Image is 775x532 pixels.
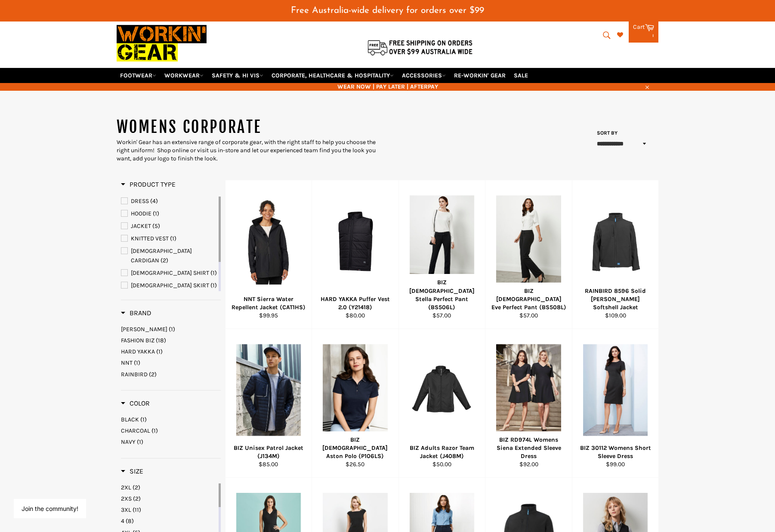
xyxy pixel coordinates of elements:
span: (2) [133,495,141,502]
span: (1) [134,359,140,366]
button: Join the community! [22,505,78,512]
a: BIZ Adults Razor Team Jacket (J408M)BIZ Adults Razor Team Jacket (J408M)$50.00 [398,329,485,478]
a: 4 [121,517,217,525]
a: LADIES SHIRT [121,268,217,278]
a: 2XS [121,495,217,503]
span: [DEMOGRAPHIC_DATA] SHIRT [131,269,209,277]
span: [DEMOGRAPHIC_DATA] SKIRT [131,282,209,289]
span: (1) [140,416,147,423]
a: SALE [510,68,531,83]
a: CORPORATE, HEALTHCARE & HOSPITALITY [268,68,397,83]
a: FOOTWEAR [117,68,160,83]
span: Color [121,399,150,407]
div: Workin' Gear has an extensive range of corporate gear, with the right staff to help you choose th... [117,138,388,163]
a: RE-WORKIN' GEAR [451,68,509,83]
span: NAVY [121,438,136,446]
div: RAINBIRD 8596 Solid [PERSON_NAME] Softshell Jacket [577,287,653,312]
span: (1) [153,210,159,217]
a: HOODIE [121,209,217,218]
div: BIZ Unisex Patrol Jacket (J134M) [231,444,306,461]
span: (1) [210,269,217,277]
a: RAINBIRD 8596 Solid Landy Softshell JacketRAINBIRD 8596 Solid [PERSON_NAME] Softshell Jacket$109.00 [572,180,659,329]
a: ACCESSORIES [398,68,449,83]
a: FASHION BIZ [121,336,221,344]
a: NAVY [121,438,221,446]
a: BIZ Ladies Aston Polo (P106LS)BIZ [DEMOGRAPHIC_DATA] Aston Polo (P106LS)$26.50 [312,329,398,478]
a: WORKWEAR [161,68,207,83]
span: [PERSON_NAME] [121,326,167,333]
span: CHARCOAL [121,427,150,434]
span: HOODIE [131,210,151,217]
a: BLACK [121,415,221,424]
a: HARD YAKKA [121,347,221,356]
span: Free Australia-wide delivery for orders over $99 [291,6,484,15]
a: NNT [121,359,221,367]
span: (8) [126,517,134,525]
span: (1) [151,427,158,434]
span: (1) [170,235,176,242]
span: (1) [169,326,175,333]
span: WEAR NOW | PAY LATER | AFTERPAY [117,83,659,91]
span: BLACK [121,416,139,423]
span: Size [121,467,143,475]
span: Brand [121,309,151,317]
a: LADIES SKIRT [121,281,217,290]
span: DRESS [131,197,149,205]
a: BIZ 30112 Womens Short Sleeve DressBIZ 30112 Womens Short Sleeve Dress$99.00 [572,329,659,478]
span: RAINBIRD [121,371,148,378]
a: CHARCOAL [121,427,221,435]
div: BIZ RD974L Womens Siena Extended Sleeve Dress [491,436,567,461]
div: BIZ [DEMOGRAPHIC_DATA] Stella Perfect Pant (BS506L) [404,278,480,311]
a: HARD YAKKA Puffer Vest 2.0 (Y21418)HARD YAKKA Puffer Vest 2.0 (Y21418)$80.00 [312,180,398,329]
a: JACKET [121,221,217,231]
div: NNT Sierra Water Repellent Jacket (CAT1HS) [231,295,306,312]
span: 2XS [121,495,132,502]
span: FASHION BIZ [121,337,154,344]
h3: Color [121,399,150,408]
span: (1) [137,438,143,446]
span: [DEMOGRAPHIC_DATA] CARDIGAN [131,247,192,264]
a: BIZ Ladies Stella Perfect Pant (BS506L)BIZ [DEMOGRAPHIC_DATA] Stella Perfect Pant (BS506L)$57.00 [398,180,485,329]
span: (18) [156,337,166,344]
a: Cart 1 [629,18,658,43]
a: 3XL [121,506,217,514]
div: HARD YAKKA Puffer Vest 2.0 (Y21418) [318,295,393,312]
img: Workin Gear leaders in Workwear, Safety Boots, PPE, Uniforms. Australia's No.1 in Workwear [117,19,207,68]
span: (5) [152,222,160,230]
span: JACKET [131,222,151,230]
span: (11) [133,506,141,514]
div: BIZ 30112 Womens Short Sleeve Dress [577,444,653,461]
div: BIZ Adults Razor Team Jacket (J408M) [404,444,480,461]
h3: Brand [121,309,151,317]
a: SAFETY & HI VIS [208,68,267,83]
a: LADIES CARDIGAN [121,246,217,265]
span: 2XL [121,484,131,491]
span: (2) [149,371,157,378]
span: (2) [161,257,168,264]
a: BIZ Ladies Eve Perfect Pant (BS508L)BIZ [DEMOGRAPHIC_DATA] Eve Perfect Pant (BS508L)$57.00 [485,180,572,329]
span: 3XL [121,506,131,514]
a: BIZ RD974L Womens Siena Extended Sleeve DressBIZ RD974L Womens Siena Extended Sleeve Dress$92.00 [485,329,572,478]
label: Sort by [594,129,618,137]
h3: Product Type [121,180,176,189]
div: BIZ [DEMOGRAPHIC_DATA] Aston Polo (P106LS) [318,436,393,461]
h1: WOMENS CORPORATE [117,117,388,138]
a: NNT Sierra Water Repellent Jacket (CAT1HS)NNT Sierra Water Repellent Jacket (CAT1HS)$99.95 [225,180,312,329]
img: Flat $9.95 shipping Australia wide [366,38,474,56]
span: (4) [150,197,158,205]
span: (1) [156,348,163,355]
span: HARD YAKKA [121,348,155,355]
span: NNT [121,359,133,366]
span: (1) [210,282,217,289]
a: BISLEY [121,325,221,333]
span: 4 [121,517,124,525]
a: 2XL [121,483,217,492]
a: BIZ Unisex Patrol Jacket (J134M)BIZ Unisex Patrol Jacket (J134M)$85.00 [225,329,312,478]
h3: Size [121,467,143,476]
div: BIZ [DEMOGRAPHIC_DATA] Eve Perfect Pant (BS508L) [491,287,567,312]
span: 1 [652,31,654,39]
a: KNITTED VEST [121,234,217,243]
span: (2) [133,484,140,491]
span: KNITTED VEST [131,235,169,242]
